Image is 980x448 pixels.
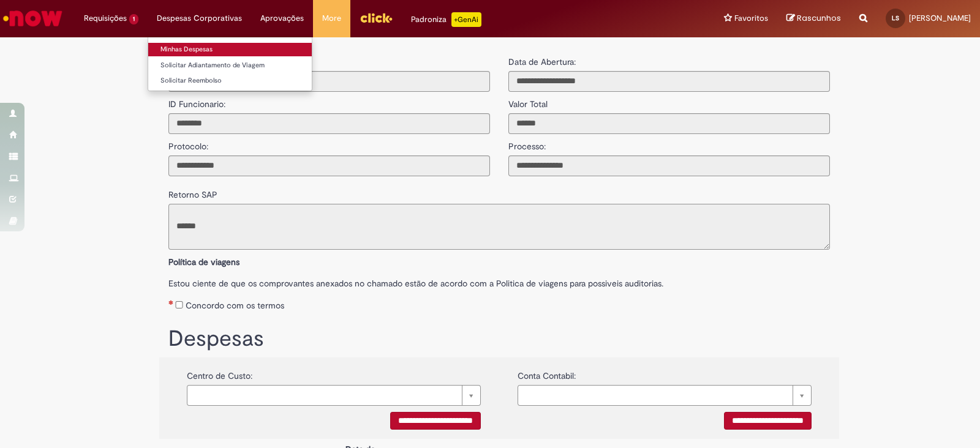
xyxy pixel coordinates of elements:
[129,14,138,24] span: 1
[168,92,225,110] label: ID Funcionario:
[909,13,971,23] span: [PERSON_NAME]
[148,59,312,72] a: Solicitar Adiantamento de Viagem
[148,74,312,88] a: Solicitar Reembolso
[168,327,830,351] h1: Despesas
[797,12,841,24] span: Rascunhos
[148,43,312,56] a: Minhas Despesas
[360,9,393,27] img: click_logo_yellow_360x200.png
[148,37,312,91] ul: Despesas Corporativas
[84,12,127,24] span: Requisições
[322,12,341,24] span: More
[892,14,899,22] span: LS
[411,12,481,27] div: Padroniza
[1,6,64,31] img: ServiceNow
[451,12,481,27] p: +GenAi
[508,134,546,152] label: Processo:
[186,299,284,312] label: Concordo com os termos
[260,12,304,24] span: Aprovações
[187,385,481,406] a: Limpar campo {0}
[518,385,812,406] a: Limpar campo {0}
[734,12,768,24] span: Favoritos
[168,182,217,201] label: Retorno SAP
[157,12,242,24] span: Despesas Corporativas
[168,256,239,267] b: Política de viagens
[518,364,576,382] label: Conta Contabil:
[508,56,576,68] label: Data de Abertura:
[187,364,252,382] label: Centro de Custo:
[168,134,208,152] label: Protocolo:
[508,92,548,110] label: Valor Total
[786,13,841,24] a: Rascunhos
[168,271,830,289] label: Estou ciente de que os comprovantes anexados no chamado estão de acordo com a Politica de viagens...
